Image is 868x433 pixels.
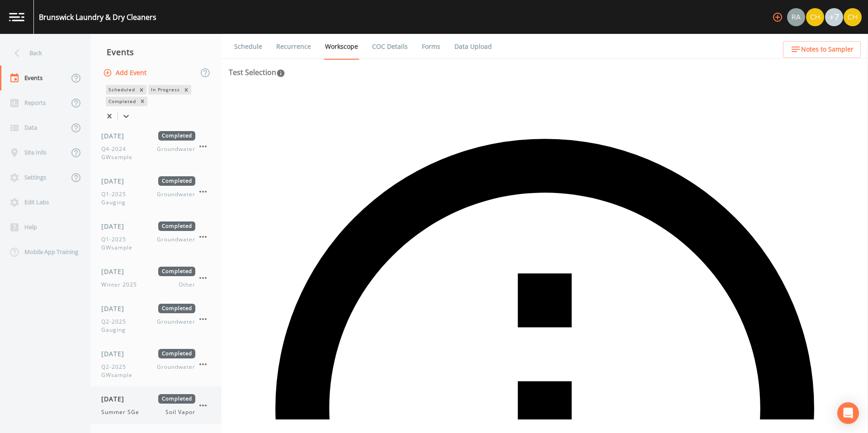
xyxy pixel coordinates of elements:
[179,281,195,289] span: Other
[9,13,24,21] img: logo
[783,41,861,58] button: Notes to Sampler
[157,190,195,207] span: Groundwater
[837,402,859,424] div: Open Intercom Messenger
[101,145,157,161] span: Q4-2024 GWsample
[101,176,131,186] span: [DATE]
[101,190,157,207] span: Q1-2025 Gauging
[181,85,191,94] div: Remove In Progress
[101,281,142,289] span: Winter 2025
[101,304,131,313] span: [DATE]
[137,85,146,94] div: Remove Scheduled
[101,363,157,379] span: Q2-2025 GWsample
[148,85,182,94] div: In Progress
[101,349,131,358] span: [DATE]
[90,297,222,342] a: [DATE]CompletedQ2-2025 GaugingGroundwater
[787,8,805,26] img: 7493944169e4cb9b715a099ebe515ac2
[158,221,195,231] span: Completed
[158,349,195,358] span: Completed
[90,41,222,63] div: Events
[158,176,195,186] span: Completed
[229,67,285,78] div: Test Selection
[157,235,195,252] span: Groundwater
[233,34,264,59] a: Schedule
[90,259,222,297] a: [DATE]CompletedWinter 2025Other
[157,145,195,161] span: Groundwater
[39,12,156,23] div: Brunswick Laundry & Dry Cleaners
[101,267,131,276] span: [DATE]
[158,131,195,141] span: Completed
[90,124,222,169] a: [DATE]CompletedQ4-2024 GWsampleGroundwater
[158,394,195,404] span: Completed
[801,44,854,55] span: Notes to Sampler
[101,65,150,81] button: Add Event
[157,318,195,334] span: Groundwater
[101,318,157,334] span: Q2-2025 Gauging
[844,8,862,26] img: d86ae1ecdc4518aa9066df4dc24f587e
[158,267,195,276] span: Completed
[90,169,222,214] a: [DATE]CompletedQ1-2025 GaugingGroundwater
[420,34,442,59] a: Forms
[157,363,195,379] span: Groundwater
[106,85,137,94] div: Scheduled
[806,8,825,26] div: Chris Sloffer
[806,8,824,26] img: d86ae1ecdc4518aa9066df4dc24f587e
[787,8,806,26] div: Radlie J Storer
[371,34,409,59] a: COC Details
[276,69,285,78] svg: In this section you'll be able to select the analytical test to run, based on the media type, and...
[106,97,137,106] div: Completed
[165,408,195,416] span: Soil Vapor
[101,131,131,141] span: [DATE]
[275,34,312,59] a: Recurrence
[158,304,195,313] span: Completed
[90,214,222,259] a: [DATE]CompletedQ1-2025 GWsampleGroundwater
[90,387,222,424] a: [DATE]CompletedSummer SGeSoil Vapor
[101,408,145,416] span: Summer SGe
[101,394,131,404] span: [DATE]
[453,34,493,59] a: Data Upload
[101,221,131,231] span: [DATE]
[137,97,147,106] div: Remove Completed
[101,235,157,252] span: Q1-2025 GWsample
[90,342,222,387] a: [DATE]CompletedQ2-2025 GWsampleGroundwater
[825,8,843,26] div: +7
[324,34,359,60] a: Workscope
